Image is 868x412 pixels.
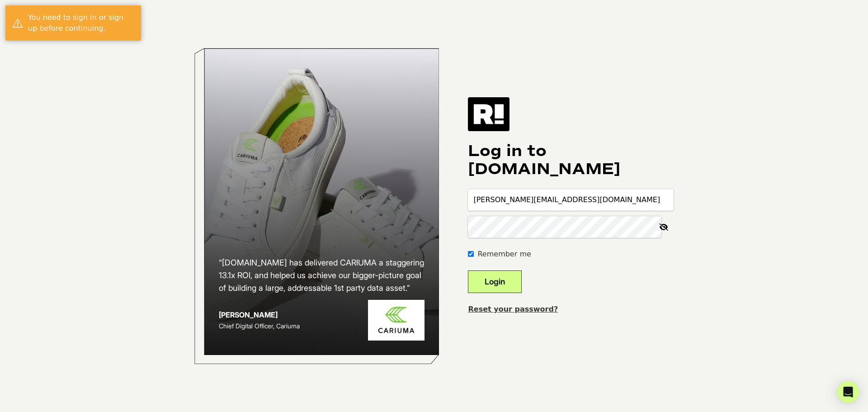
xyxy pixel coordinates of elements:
[468,97,509,131] img: Retention.com
[477,249,531,260] label: Remember me
[219,256,425,294] h2: “[DOMAIN_NAME] has delivered CARIUMA a staggering 13.1x ROI, and helped us achieve our bigger-pic...
[468,142,674,178] h1: Log in to [DOMAIN_NAME]
[28,12,134,34] div: You need to sign in or sign up before continuing.
[219,310,278,319] strong: [PERSON_NAME]
[468,189,674,211] input: Email
[837,381,859,403] div: Open Intercom Messenger
[219,322,300,330] span: Chief Digital Officer, Cariuma
[368,300,425,341] img: Cariuma
[468,270,522,293] button: Login
[468,305,558,313] a: Reset your password?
